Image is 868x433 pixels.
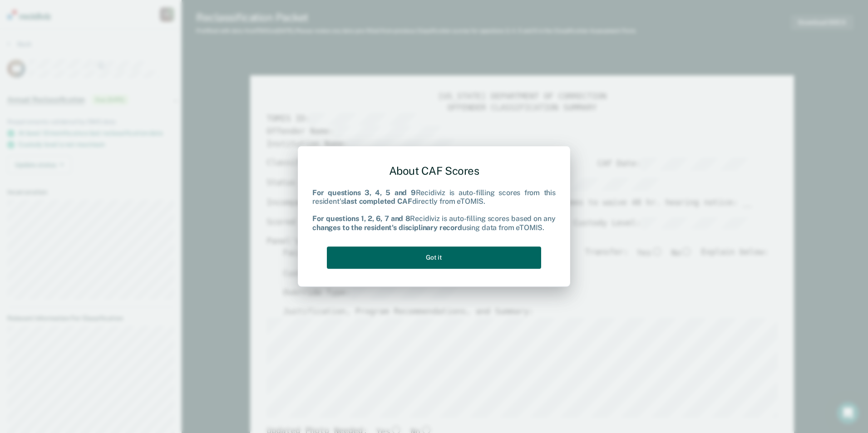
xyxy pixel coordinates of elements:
b: last completed CAF [344,197,412,206]
b: For questions 3, 4, 5 and 9 [312,188,416,197]
b: For questions 1, 2, 6, 7 and 8 [312,215,410,223]
div: Recidiviz is auto-filling scores from this resident's directly from eTOMIS. Recidiviz is auto-fil... [312,188,556,232]
button: Got it [327,246,541,269]
div: About CAF Scores [312,157,556,185]
b: changes to the resident's disciplinary record [312,223,462,232]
